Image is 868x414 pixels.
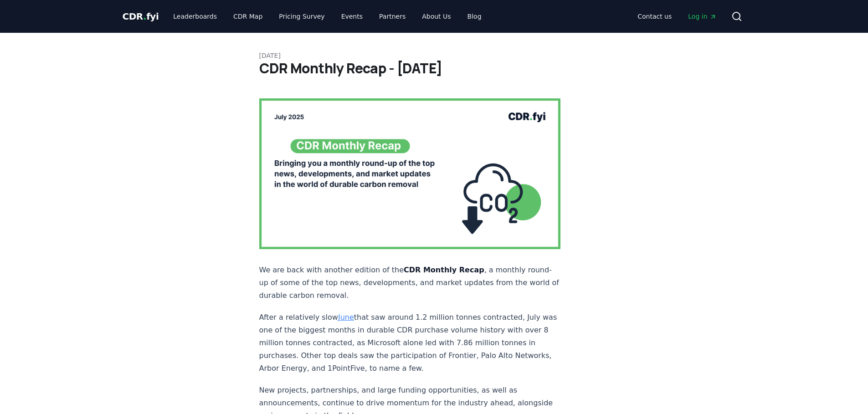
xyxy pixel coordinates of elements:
[681,8,724,25] a: Log in
[123,10,159,23] a: CDR.fyi
[259,98,561,249] img: blog post image
[259,51,609,60] p: [DATE]
[143,11,146,22] span: .
[415,8,458,25] a: About Us
[272,8,332,25] a: Pricing Survey
[259,311,561,375] p: After a relatively slow that saw around 1.2 million tonnes contracted, July was one of the bigges...
[404,266,484,274] strong: CDR Monthly Recap
[688,12,716,21] span: Log in
[338,313,354,322] a: June
[630,8,724,25] nav: Main
[259,60,609,77] h1: CDR Monthly Recap - [DATE]
[460,8,489,25] a: Blog
[372,8,413,25] a: Partners
[226,8,270,25] a: CDR Map
[334,8,370,25] a: Events
[166,8,488,25] nav: Main
[259,264,561,302] p: We are back with another edition of the , a monthly round-up of some of the top news, development...
[630,8,679,25] a: Contact us
[123,11,159,22] span: CDR fyi
[166,8,224,25] a: Leaderboards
